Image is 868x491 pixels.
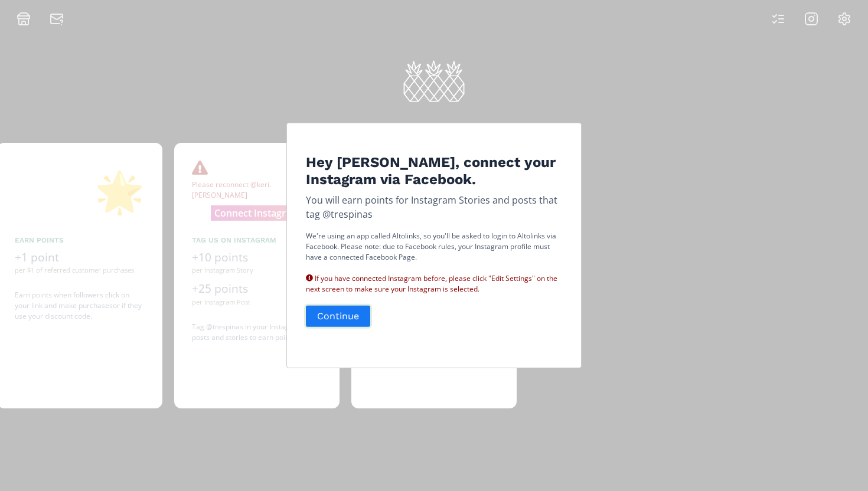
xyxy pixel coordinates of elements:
button: Continue [304,303,372,329]
h4: Hey [PERSON_NAME], connect your Instagram via Facebook. [306,154,562,188]
div: Edit Program [286,123,582,368]
div: If you have connected Instagram before, please click "Edit Settings" on the next screen to make s... [306,262,562,294]
p: You will earn points for Instagram Stories and posts that tag @trespinas [306,192,562,221]
p: We're using an app called Altolinks, so you'll be asked to login to Altolinks via Facebook. Pleas... [306,230,562,294]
